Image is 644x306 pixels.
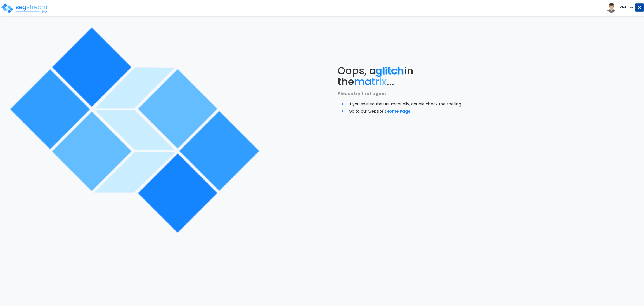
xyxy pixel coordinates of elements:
b: Clyton [620,5,631,10]
span: glitch [376,63,404,78]
img: logo_pro_r.png [1,3,48,14]
li: Go to our website's [349,107,468,115]
img: avatar.png [607,3,616,13]
span: tr [371,74,379,89]
span: ix [379,74,387,89]
a: Home Page [386,109,411,114]
span: Oops, a in the ... [338,63,413,89]
li: If you spelled the URL manually, double check the spelling [349,100,468,107]
p: Please try that again [338,90,468,97]
span: ma [354,74,371,89]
